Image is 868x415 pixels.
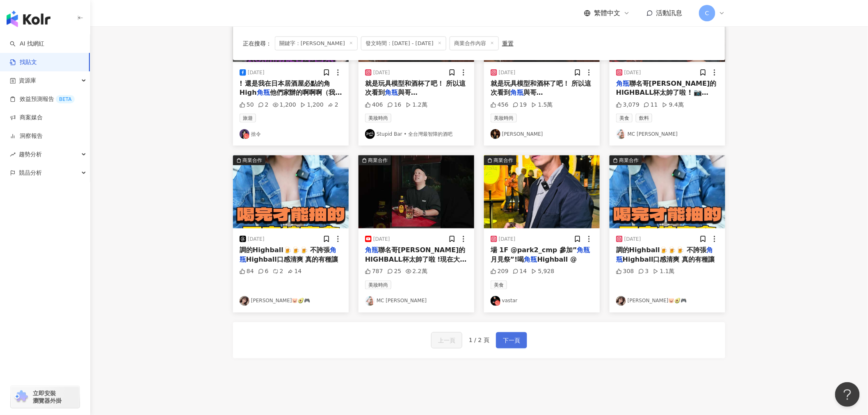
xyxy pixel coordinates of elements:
[705,9,709,18] span: C
[240,129,342,139] a: KOL Avatar捨令
[496,332,527,349] button: 下一頁
[257,89,270,96] mark: 角瓶
[240,246,330,254] span: 調的Highball🍺🍺🍺 不誇張
[491,89,591,115] span: 與哥[PERSON_NAME]的聯名特別興奮✨ 一個是杯中
[610,155,725,228] img: post-image
[531,101,553,109] div: 1.5萬
[240,296,249,306] img: KOL Avatar
[240,114,256,123] span: 旅遊
[577,246,590,254] mark: 角瓶
[10,152,16,157] span: rise
[385,89,398,96] mark: 角瓶
[365,129,375,139] img: KOL Avatar
[510,89,523,96] mark: 角瓶
[616,101,640,109] div: 3,079
[491,296,500,306] img: KOL Avatar
[365,80,466,96] span: 就是玩具模型和酒杯了吧！ 所以這次看到
[491,255,524,263] span: 月見祭”!喝
[491,246,577,254] span: 場 1F @park2_cmp 參加”
[491,114,517,123] span: 美妝時尚
[491,296,593,306] a: KOL Avatarvastar
[616,80,629,87] mark: 角瓶
[233,155,349,228] button: 商業合作
[616,129,719,139] a: KOL AvatarMC [PERSON_NAME]
[365,267,383,276] div: 787
[616,246,713,263] mark: 角瓶
[13,390,29,404] img: chrome extension
[491,280,507,290] span: 美食
[240,80,330,96] span: ! 還是我在日本居酒屋必點的角High
[240,296,342,306] a: KOL Avatar[PERSON_NAME]🐷🥑🎮
[656,9,683,17] span: 活動訊息
[594,9,620,18] span: 繁體中文
[246,255,338,263] span: Highball口感清爽 真的有種讓
[273,101,296,109] div: 1,200
[258,267,269,276] div: 6
[835,382,860,407] iframe: Help Scout Beacon - Open
[616,246,707,254] span: 調的Highball🍺🍺🍺 不誇張
[359,155,474,228] button: 商業合作
[365,296,468,306] a: KOL AvatarMC [PERSON_NAME]
[373,236,390,243] div: [DATE]
[240,267,254,276] div: 84
[616,129,626,139] img: KOL Avatar
[616,267,634,276] div: 308
[513,267,527,276] div: 14
[503,336,520,346] span: 下一頁
[11,386,80,408] a: chrome extension立即安裝 瀏覽器外掛
[624,236,641,243] div: [DATE]
[636,114,652,123] span: 飲料
[619,156,639,164] div: 商業合作
[7,11,50,27] img: logo
[233,155,349,228] img: post-image
[368,156,388,164] div: 商業合作
[469,337,489,344] span: 1 / 2 頁
[484,155,600,228] button: 商業合作
[248,236,265,243] div: [DATE]
[373,69,390,76] div: [DATE]
[258,101,269,109] div: 2
[513,101,527,109] div: 19
[240,246,337,263] mark: 角瓶
[610,155,725,228] button: 商業合作
[359,155,474,228] img: post-image
[499,236,516,243] div: [DATE]
[19,71,36,90] span: 資源庫
[616,114,633,123] span: 美食
[33,390,62,404] span: 立即安裝 瀏覽器外掛
[365,296,375,306] img: KOL Avatar
[537,255,577,263] span: Highball @
[365,101,383,109] div: 406
[19,164,42,182] span: 競品分析
[491,129,500,139] img: KOL Avatar
[493,156,513,164] div: 商業合作
[662,101,684,109] div: 9.4萬
[273,267,283,276] div: 2
[624,69,641,76] div: [DATE]
[406,101,427,109] div: 1.2萬
[484,155,600,228] img: post-image
[361,36,446,50] span: 發文時間：[DATE] - [DATE]
[248,69,265,76] div: [DATE]
[387,267,402,276] div: 25
[431,332,462,349] button: 上一頁
[616,80,718,152] span: 聯名哥[PERSON_NAME]的HIGHBALL杯太帥了啦 ! 📷 @osakehero_ltd @bennyfay 現在大家都很愛喝HIGHBALL，但是我們喝最多的還是經典的「角HIGH」...
[242,156,262,164] div: 商業合作
[502,40,514,46] div: 重置
[450,36,499,50] span: 商業合作內容
[365,129,468,139] a: KOL AvatarStupid Bar • 全台灣最智障的酒吧
[616,296,719,306] a: KOL Avatar[PERSON_NAME]🐷🥑🎮
[616,296,626,306] img: KOL Avatar
[491,80,592,96] span: 就是玩具模型和酒杯了吧！ 所以這次看到
[19,145,42,164] span: 趨勢分析
[499,69,516,76] div: [DATE]
[524,255,537,263] mark: 角瓶
[288,267,302,276] div: 14
[10,40,44,48] a: searchAI 找網紅
[644,101,658,109] div: 11
[653,267,675,276] div: 1.1萬
[240,89,342,105] span: 他們家辦的啊啊啊（我可以帶小狗狗去遛
[300,101,324,109] div: 1,200
[10,58,37,66] a: 找貼文
[243,40,272,46] span: 正在搜尋 ：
